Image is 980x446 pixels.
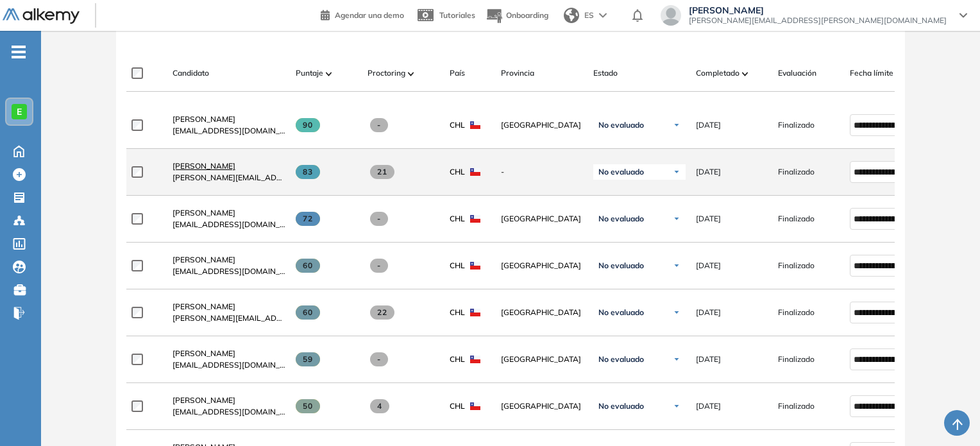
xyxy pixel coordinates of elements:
[598,401,644,411] span: No evaluado
[450,67,465,79] span: País
[173,207,285,219] a: [PERSON_NAME]
[673,121,680,129] img: Ícono de flecha
[778,307,815,318] span: Finalizado
[470,402,480,410] img: CHL
[673,262,680,270] img: Ícono de flecha
[598,354,644,365] span: No evaluado
[173,348,235,358] span: [PERSON_NAME]
[778,260,815,271] span: Finalizado
[778,213,815,225] span: Finalizado
[370,212,389,226] span: -
[173,266,285,277] span: [EMAIL_ADDRESS][DOMAIN_NAME]
[696,354,721,365] span: [DATE]
[778,400,815,412] span: Finalizado
[778,119,815,131] span: Finalizado
[173,208,235,218] span: [PERSON_NAME]
[173,161,235,171] span: [PERSON_NAME]
[598,167,644,177] span: No evaluado
[501,213,583,225] span: [GEOGRAPHIC_DATA]
[598,307,644,318] span: No evaluado
[296,305,321,320] span: 60
[173,125,285,137] span: [EMAIL_ADDRESS][DOMAIN_NAME]
[486,2,548,30] button: Onboarding
[501,119,583,131] span: [GEOGRAPHIC_DATA]
[173,359,285,371] span: [EMAIL_ADDRESS][DOMAIN_NAME]
[173,348,285,359] a: [PERSON_NAME]
[450,260,465,271] span: CHL
[450,354,465,365] span: CHL
[501,166,583,178] span: -
[321,6,404,22] a: Agendar una demo
[673,215,680,223] img: Ícono de flecha
[370,352,389,366] span: -
[408,72,414,76] img: [missing "en.ARROW_ALT" translation]
[501,260,583,271] span: [GEOGRAPHIC_DATA]
[850,67,893,79] span: Fecha límite
[3,8,80,24] img: Logo
[370,259,389,273] span: -
[470,121,480,129] img: CHL
[778,67,816,79] span: Evaluación
[370,118,389,132] span: -
[470,168,480,176] img: CHL
[696,67,739,79] span: Completado
[564,8,579,23] img: world
[335,10,404,20] span: Agendar una demo
[173,254,285,266] a: [PERSON_NAME]
[173,219,285,230] span: [EMAIL_ADDRESS][DOMAIN_NAME]
[173,302,235,311] span: [PERSON_NAME]
[598,261,644,271] span: No evaluado
[450,213,465,225] span: CHL
[584,10,594,21] span: ES
[696,400,721,412] span: [DATE]
[296,352,321,366] span: 59
[673,356,680,363] img: Ícono de flecha
[367,67,405,79] span: Proctoring
[12,51,26,53] i: -
[506,10,548,20] span: Onboarding
[689,15,947,26] span: [PERSON_NAME][EMAIL_ADDRESS][PERSON_NAME][DOMAIN_NAME]
[173,172,285,184] span: [PERSON_NAME][EMAIL_ADDRESS][PERSON_NAME][DOMAIN_NAME]
[296,165,321,179] span: 83
[778,354,815,365] span: Finalizado
[470,309,480,316] img: CHL
[598,214,644,224] span: No evaluado
[470,356,480,363] img: CHL
[689,5,947,15] span: [PERSON_NAME]
[296,259,321,273] span: 60
[173,160,285,172] a: [PERSON_NAME]
[501,67,534,79] span: Provincia
[450,400,465,412] span: CHL
[173,395,235,405] span: [PERSON_NAME]
[696,119,721,131] span: [DATE]
[696,260,721,271] span: [DATE]
[296,118,321,132] span: 90
[450,119,465,131] span: CHL
[696,213,721,225] span: [DATE]
[501,354,583,365] span: [GEOGRAPHIC_DATA]
[296,67,323,79] span: Puntaje
[470,215,480,223] img: CHL
[17,107,22,117] span: E
[673,402,680,410] img: Ícono de flecha
[470,262,480,270] img: CHL
[326,72,332,76] img: [missing "en.ARROW_ALT" translation]
[173,301,285,313] a: [PERSON_NAME]
[598,120,644,130] span: No evaluado
[450,166,465,178] span: CHL
[501,400,583,412] span: [GEOGRAPHIC_DATA]
[173,395,285,406] a: [PERSON_NAME]
[696,307,721,318] span: [DATE]
[439,10,475,20] span: Tutoriales
[173,255,235,264] span: [PERSON_NAME]
[173,67,209,79] span: Candidato
[296,399,321,413] span: 50
[370,305,395,320] span: 22
[370,165,395,179] span: 21
[742,72,748,76] img: [missing "en.ARROW_ALT" translation]
[370,399,390,413] span: 4
[173,313,285,324] span: [PERSON_NAME][EMAIL_ADDRESS][DOMAIN_NAME]
[296,212,321,226] span: 72
[173,114,235,124] span: [PERSON_NAME]
[173,114,285,125] a: [PERSON_NAME]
